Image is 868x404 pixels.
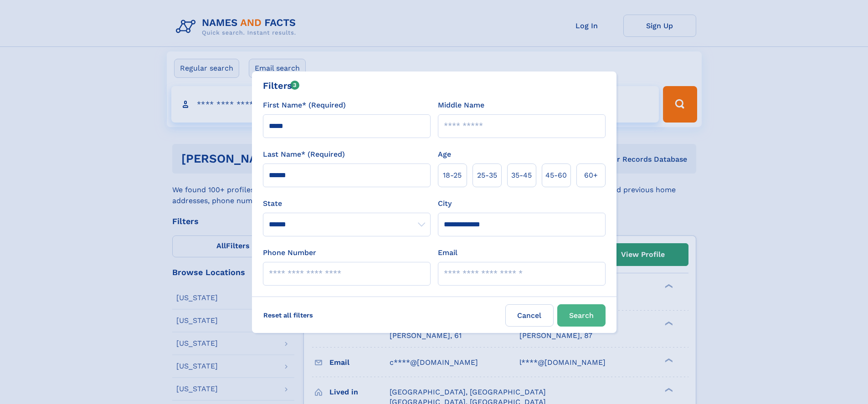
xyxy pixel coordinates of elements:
[557,304,606,327] button: Search
[263,247,316,258] label: Phone Number
[443,170,462,181] span: 18‑25
[263,79,300,92] div: Filters
[477,170,497,181] span: 25‑35
[257,304,319,326] label: Reset all filters
[438,198,452,209] label: City
[438,149,451,160] label: Age
[263,198,431,209] label: State
[584,170,598,181] span: 60+
[511,170,532,181] span: 35‑45
[438,100,484,111] label: Middle Name
[263,100,346,111] label: First Name* (Required)
[263,149,345,160] label: Last Name* (Required)
[545,170,567,181] span: 45‑60
[505,304,554,327] label: Cancel
[438,247,457,258] label: Email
